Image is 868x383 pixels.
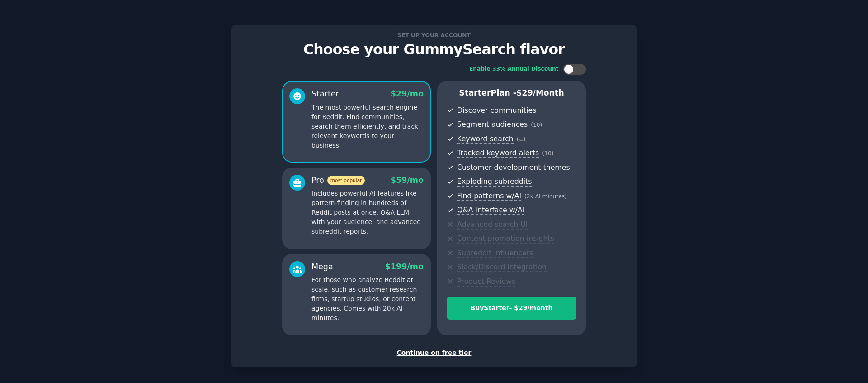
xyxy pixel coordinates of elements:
button: BuyStarter- $29/month [447,297,576,320]
p: Starter Plan - [447,87,576,99]
span: Tracked keyword alerts [457,148,539,158]
span: Keyword search [457,134,514,144]
p: Choose your GummySearch flavor [241,42,627,57]
div: Starter [311,88,339,100]
span: $ 59 /mo [391,176,424,185]
div: Continue on free tier [241,348,627,358]
div: Pro [311,175,365,186]
span: Discover communities [457,106,536,115]
span: $ 29 /month [516,88,564,97]
span: Find patterns w/AI [457,191,521,201]
span: Subreddit influencers [457,249,533,258]
p: For those who analyze Reddit at scale, such as customer research firms, startup studios, or conte... [311,275,424,323]
span: ( ∞ ) [517,136,526,143]
span: Exploding subreddits [457,177,532,187]
span: Customer development themes [457,163,570,172]
span: ( 10 ) [542,150,553,157]
span: ( 2k AI minutes ) [524,193,567,200]
p: Includes powerful AI features like pattern-finding in hundreds of Reddit posts at once, Q&A LLM w... [311,189,424,236]
span: Advanced search UI [457,220,528,230]
span: Slack/Discord integration [457,263,547,272]
div: Mega [311,261,333,273]
p: The most powerful search engine for Reddit. Find communities, search them efficiently, and track ... [311,103,424,150]
span: $ 199 /mo [385,262,424,271]
span: ( 10 ) [531,122,542,128]
span: $ 29 /mo [391,89,424,98]
span: Set up your account [396,30,472,40]
div: Enable 33% Annual Discount [469,65,559,73]
span: Segment audiences [457,120,528,129]
div: Buy Starter - $ 29 /month [447,303,576,313]
span: most popular [327,176,365,185]
span: Q&A interface w/AI [457,206,524,215]
span: Content promotion insights [457,234,554,244]
span: Product Reviews [457,277,515,287]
